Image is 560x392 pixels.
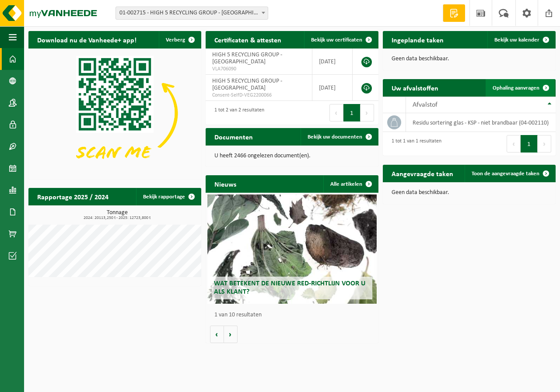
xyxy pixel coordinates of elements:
[413,101,437,108] span: Afvalstof
[136,188,200,205] a: Bekijk rapportage
[214,153,370,159] p: U heeft 2466 ongelezen document(en).
[212,66,305,73] span: VLA706090
[212,92,305,99] span: Consent-SelfD-VEG2200066
[392,56,547,62] p: Geen data beschikbaar.
[406,113,556,132] td: residu sortering glas - KSP - niet brandbaar (04-002110)
[166,37,185,43] span: Verberg
[312,75,353,101] td: [DATE]
[323,175,378,193] a: Alle artikelen
[115,7,268,20] span: 01-002715 - HIGH 5 RECYCLING GROUP - ANTWERPEN
[214,312,374,318] p: 1 van 10 resultaten
[159,31,200,49] button: Verberg
[214,280,365,295] span: Wat betekent de nieuwe RED-richtlijn voor u als klant?
[207,194,377,304] a: Wat betekent de nieuwe RED-richtlijn voor u als klant?
[206,31,290,48] h2: Certificaten & attesten
[383,79,447,96] h2: Uw afvalstoffen
[224,326,238,343] button: Volgende
[210,326,224,343] button: Vorige
[472,171,539,177] span: Toon de aangevraagde taken
[493,85,539,91] span: Ophaling aanvragen
[116,7,268,19] span: 01-002715 - HIGH 5 RECYCLING GROUP - ANTWERPEN
[312,49,353,75] td: [DATE]
[392,190,547,196] p: Geen data beschikbaar.
[212,78,282,91] span: HIGH 5 RECYCLING GROUP - [GEOGRAPHIC_DATA]
[465,165,555,182] a: Toon de aangevraagde taken
[301,128,378,146] a: Bekijk uw documenten
[33,216,201,220] span: 2024: 20113,250 t - 2025: 12723,800 t
[311,37,362,43] span: Bekijk uw certificaten
[304,31,378,49] a: Bekijk uw certificaten
[360,104,374,121] button: Next
[28,49,201,178] img: Download de VHEPlus App
[494,37,539,43] span: Bekijk uw kalender
[28,31,145,48] h2: Download nu de Vanheede+ app!
[206,128,262,145] h2: Documenten
[387,134,441,153] div: 1 tot 1 van 1 resultaten
[538,135,551,153] button: Next
[28,188,117,205] h2: Rapportage 2025 / 2024
[487,31,555,49] a: Bekijk uw kalender
[383,165,462,182] h2: Aangevraagde taken
[507,135,521,153] button: Previous
[308,134,362,140] span: Bekijk uw documenten
[210,103,264,122] div: 1 tot 2 van 2 resultaten
[383,31,452,48] h2: Ingeplande taken
[343,104,360,121] button: 1
[329,104,343,121] button: Previous
[206,175,245,192] h2: Nieuws
[486,79,555,97] a: Ophaling aanvragen
[33,210,201,220] h3: Tonnage
[212,52,282,65] span: HIGH 5 RECYCLING GROUP - [GEOGRAPHIC_DATA]
[521,135,538,153] button: 1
